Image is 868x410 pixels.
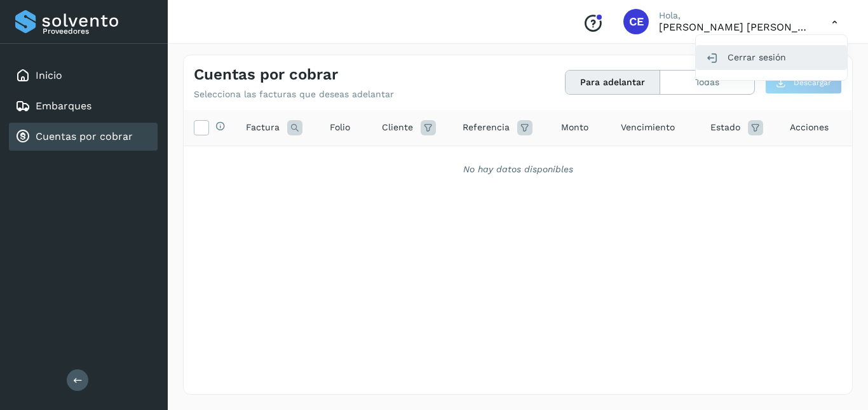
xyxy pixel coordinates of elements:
div: Cuentas por cobrar [9,123,158,151]
p: Proveedores [43,27,153,36]
a: Embarques [36,100,92,112]
div: Embarques [9,92,158,120]
a: Inicio [36,69,62,81]
a: Cuentas por cobrar [36,130,133,142]
div: Inicio [9,62,158,90]
div: Cerrar sesión [696,45,847,69]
